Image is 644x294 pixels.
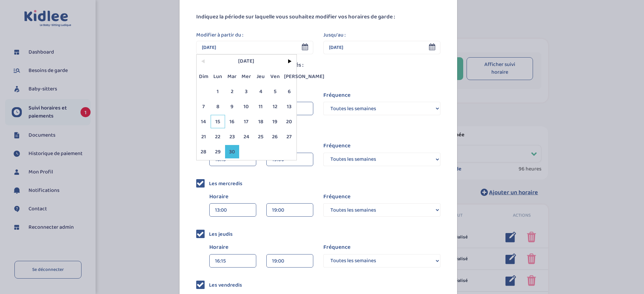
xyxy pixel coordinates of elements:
div: 19:00 [272,254,308,268]
span: [PERSON_NAME] [282,70,297,83]
span: Ven [268,70,282,83]
span: Dim [197,70,211,83]
label: Horaire [209,193,313,201]
span: 2 [225,85,239,98]
span: 21 [197,130,211,143]
span: 9 [225,100,239,113]
span: 8 [211,100,225,113]
span: Les jeudis [209,230,233,238]
span: 13 [282,100,297,113]
p: Indiquer les nouveaux horaires souhaités : [196,61,440,70]
span: 5 [268,85,282,98]
span: 30 [225,145,239,158]
span: 20 [282,115,297,128]
span: 19 [268,115,282,128]
span: 23 [225,130,239,143]
span: Jeu [254,70,268,83]
span: 16 [225,115,239,128]
label: Fréquence [323,142,351,150]
label: Fréquence [323,91,351,100]
span: < [197,55,211,68]
span: 12 [268,100,282,113]
span: Les mercredis [209,179,243,188]
span: 10 [239,100,254,113]
span: 17 [239,115,254,128]
span: Lun [211,70,225,83]
span: 4 [254,85,268,98]
div: 19:00 [272,204,308,217]
span: Mar [225,70,239,83]
span: 15 [211,115,225,128]
label: Fréquence [323,243,351,252]
span: 28 [197,145,211,158]
span: > [282,55,297,68]
span: 3 [239,85,254,98]
span: 25 [254,130,268,143]
label: Horaire [209,243,313,252]
span: 7 [197,100,211,113]
span: 14 [197,115,211,128]
span: 6 [282,85,297,98]
span: Jusqu'au : [323,31,345,39]
span: 18 [254,115,268,128]
span: 26 [268,130,282,143]
div: 13:00 [215,204,251,217]
span: Modifier à partir du : [196,31,243,39]
label: Fréquence [323,193,351,201]
span: Mer [239,70,254,83]
span: Les vendredis [209,281,242,289]
span: [DATE] [211,55,282,68]
p: Indiquez la période sur laquelle vous souhaitez modifier vos horaires de garde : [196,13,440,21]
span: 1 [211,85,225,98]
span: 24 [239,130,254,143]
span: 29 [211,145,225,158]
span: 11 [254,100,268,113]
span: 22 [211,130,225,143]
span: 27 [282,130,297,143]
div: 16:15 [215,254,251,268]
